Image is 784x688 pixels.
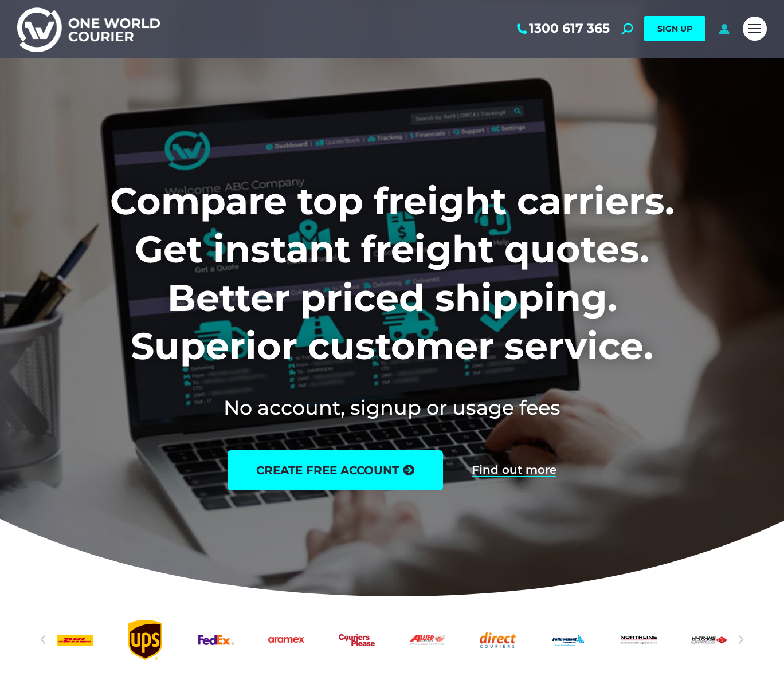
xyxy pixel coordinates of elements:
a: 1300 617 365 [515,21,610,36]
div: 6 / 25 [268,620,304,660]
div: 11 / 25 [621,620,657,660]
a: Find out more [472,464,556,477]
a: DHl logo [57,620,93,660]
a: Followmont transoirt web logo [550,620,586,660]
div: 12 / 25 [691,620,727,660]
div: 7 / 25 [339,620,375,660]
a: Aramex_logo [268,620,304,660]
div: Slides [57,620,727,660]
a: Couriers Please logo [339,620,375,660]
div: 3 / 25 [57,620,93,660]
h2: No account, signup or usage fees [34,394,750,422]
a: Hi-Trans_logo [691,620,727,660]
a: FedEx logo [198,620,234,660]
div: 5 / 25 [198,620,234,660]
span: SIGN UP [657,23,692,34]
img: One World Courier [17,6,160,52]
h1: Compare top freight carriers. Get instant freight quotes. Better priced shipping. Superior custom... [34,177,750,371]
div: 8 / 25 [409,620,445,660]
a: create free account [228,450,443,490]
a: UPS logo [127,620,163,660]
div: 4 / 25 [127,620,163,660]
a: SIGN UP [644,16,705,41]
a: Allied Express logo [409,620,445,660]
div: 10 / 25 [550,620,586,660]
a: Direct Couriers logo [480,620,516,660]
div: 9 / 25 [480,620,516,660]
a: Northline logo [621,620,657,660]
a: Mobile menu icon [743,17,767,41]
